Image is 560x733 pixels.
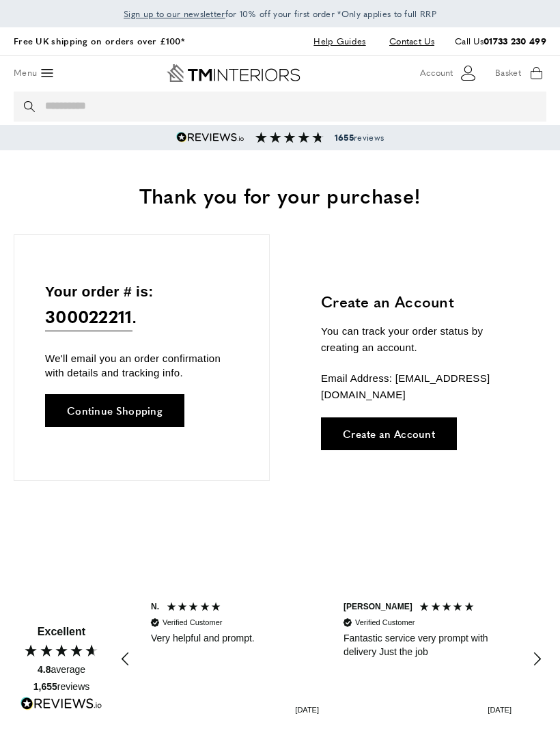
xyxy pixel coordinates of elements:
[167,64,300,82] a: Go to Home page
[139,180,421,210] span: Thank you for your purchase!
[109,643,142,676] div: REVIEWS.io Carousel Scroll Left
[295,705,319,715] div: [DATE]
[176,132,244,143] img: Reviews.io 5 stars
[38,664,51,675] span: 4.8
[420,63,478,83] button: Customer Account
[321,323,516,356] p: You can track your order status by creating an account.
[335,132,384,143] span: reviews
[33,681,57,692] span: 1,655
[484,34,546,47] a: 01733 230 499
[38,663,85,677] div: average
[151,601,159,613] div: N.
[67,405,163,415] span: Continue Shopping
[321,291,516,312] h3: Create an Account
[139,594,331,725] div: Review by N., 5 out of 5 stars
[20,697,102,715] a: Read more reviews on REVIEWS.io
[520,643,553,676] div: REVIEWS.io Carousel Scroll Right
[163,618,222,628] div: Verified Customer
[124,8,225,20] span: Sign up to our newsletter
[166,601,225,616] div: 5 Stars
[488,705,512,715] div: [DATE]
[419,601,478,616] div: 5 Stars
[151,632,319,646] div: Very helpful and prompt.
[321,417,457,450] a: Create an Account
[379,32,434,51] a: Contact Us
[331,594,524,725] div: Review by J., 5 out of 5 stars
[45,394,184,427] a: Continue Shopping
[45,303,132,331] span: 300022211
[303,32,376,51] a: Help Guides
[344,601,412,613] div: [PERSON_NAME]
[355,618,415,628] div: Verified Customer
[321,370,516,403] p: Email Address: [EMAIL_ADDRESS][DOMAIN_NAME]
[124,8,436,20] span: for 10% off your first order *Only applies to full RRP
[45,280,238,331] p: Your order # is: .
[23,643,100,658] div: 4.80 Stars
[38,624,85,639] div: Excellent
[344,632,512,659] div: Fantastic service very prompt with delivery Just the job
[33,680,90,694] div: reviews
[45,351,238,380] p: We'll email you an order confirmation with details and tracking info.
[24,92,38,122] button: Search
[335,131,354,143] strong: 1655
[14,66,37,80] span: Menu
[455,34,546,49] p: Call Us
[124,7,225,20] a: Sign up to our newsletter
[14,34,184,47] a: Free UK shipping on orders over £100*
[343,428,435,439] span: Create an Account
[255,132,324,143] img: Reviews section
[420,66,453,80] span: Account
